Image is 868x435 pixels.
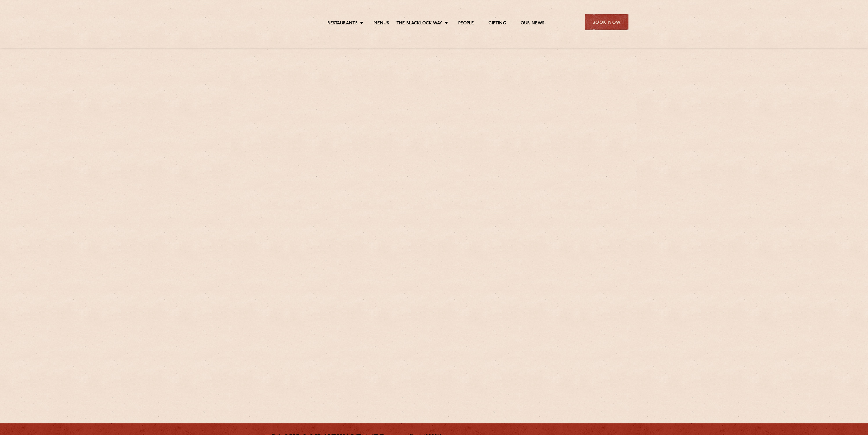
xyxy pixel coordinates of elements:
[458,21,474,27] a: People
[396,21,442,27] a: The Blacklock Way
[327,21,358,27] a: Restaurants
[585,14,628,30] div: Book Now
[374,21,389,27] a: Menus
[240,6,290,39] img: svg%3E
[488,21,506,27] a: Gifting
[521,21,545,27] a: Our News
